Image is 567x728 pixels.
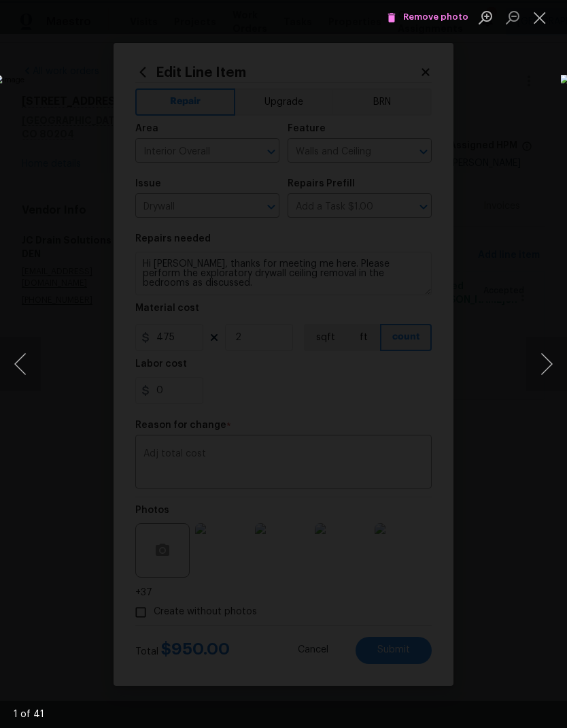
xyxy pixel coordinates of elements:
[387,10,468,25] span: Remove photo
[526,5,553,29] button: Close lightbox
[499,5,526,29] button: Zoom out
[526,337,567,391] button: Next image
[472,5,499,29] button: Zoom in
